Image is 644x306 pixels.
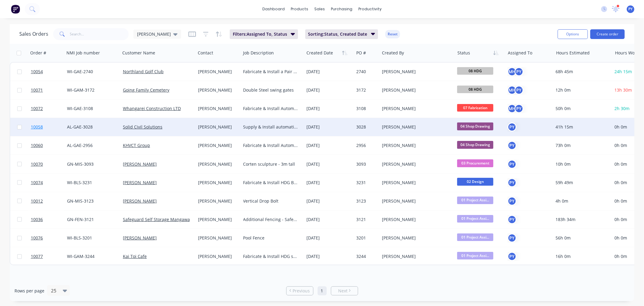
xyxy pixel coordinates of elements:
span: 10071 [31,87,43,93]
button: MHPY [508,86,524,95]
div: 50h 0m [556,106,607,112]
span: 10058 [31,124,43,130]
div: 12h 0m [556,87,607,93]
div: Assigned To [508,50,532,56]
div: [PERSON_NAME] [198,106,236,112]
div: WI-GAE-3108 [67,106,116,112]
div: Fabricate & Install HDG Balustrade [243,180,299,186]
div: PY [508,178,517,187]
span: PY [629,6,633,12]
span: 02 Design [457,178,493,185]
div: WI-GAE-2740 [67,69,116,75]
div: 3028 [356,124,376,130]
button: PY [508,160,517,169]
span: 07 Fabrication [457,104,493,112]
a: 10012 [31,192,67,210]
a: [PERSON_NAME] [123,198,157,204]
img: Factory [11,5,20,14]
span: 10070 [31,161,43,167]
span: 10072 [31,106,43,112]
span: 08 HDG [457,86,493,93]
div: [PERSON_NAME] [382,124,449,130]
a: 10074 [31,174,67,192]
div: [PERSON_NAME] [198,253,236,259]
button: PY [508,233,517,243]
div: [DATE] [306,161,351,167]
a: 10036 [31,210,67,229]
div: [DATE] [306,180,351,186]
div: 3108 [356,106,376,112]
span: 03 Procurement [457,159,493,167]
div: 3093 [356,161,376,167]
div: 3172 [356,87,376,93]
div: Customer Name [122,50,155,56]
div: 68h 45m [556,69,607,75]
button: PY [508,197,517,206]
div: 41h 15m [556,124,607,130]
div: [DATE] [306,216,351,223]
button: MHPY [508,104,524,113]
div: [PERSON_NAME] [382,161,449,167]
span: 0h 0m [614,235,627,241]
input: Search... [70,28,129,40]
div: [PERSON_NAME] [382,142,449,148]
div: MH [508,67,517,76]
a: Going Family Cemetery [123,87,169,93]
div: 2956 [356,142,376,148]
a: Kai Toi Cafe [123,253,147,259]
a: Northland Golf Club [123,69,164,74]
div: 16h 0m [556,253,607,259]
div: [PERSON_NAME] [198,87,236,93]
span: 0h 0m [614,142,627,148]
div: Corten sculpture - 3m tall [243,161,299,167]
a: Whangarei Construction LTD [123,106,181,111]
div: [DATE] [306,142,351,148]
div: productivity [355,5,385,14]
span: 10054 [31,69,43,75]
div: [PERSON_NAME] [382,69,449,75]
span: 01 Project Assi... [457,215,493,223]
span: [PERSON_NAME] [137,31,171,37]
a: 10070 [31,155,67,173]
button: MHPY [508,67,524,76]
div: Created Date [306,50,333,56]
div: Created By [382,50,404,56]
div: [PERSON_NAME] [198,142,236,148]
button: PY [508,141,517,150]
div: Hours Estimated [556,50,590,56]
span: 10074 [31,180,43,186]
div: 3244 [356,253,376,259]
span: 04 Shop Drawing [457,141,493,148]
a: Next page [331,288,358,294]
span: 0h 0m [614,216,627,222]
a: [PERSON_NAME] [123,235,157,241]
div: purchasing [328,5,355,14]
div: WI-GAM-3244 [67,253,116,259]
div: [DATE] [306,235,351,241]
a: 10060 [31,136,67,155]
span: 24h 15m [614,69,632,74]
button: Reset [385,30,400,38]
div: [PERSON_NAME] [198,235,236,241]
a: 10071 [31,81,67,99]
div: [PERSON_NAME] [382,253,449,259]
div: 3121 [356,216,376,223]
div: [PERSON_NAME] [198,216,236,223]
ul: Pagination [284,286,360,295]
div: [DATE] [306,198,351,204]
span: 10076 [31,235,43,241]
a: 10072 [31,99,67,118]
span: 04 Shop Drawing [457,122,493,130]
div: [DATE] [306,69,351,75]
div: 73h 0m [556,142,607,148]
div: MH [508,104,517,113]
div: [PERSON_NAME] [382,180,449,186]
div: Double Steel swing gates [243,87,299,93]
a: [PERSON_NAME] [123,161,157,167]
div: [PERSON_NAME] [198,69,236,75]
a: Solid Civil Solutions [123,124,162,130]
div: PY [508,215,517,224]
